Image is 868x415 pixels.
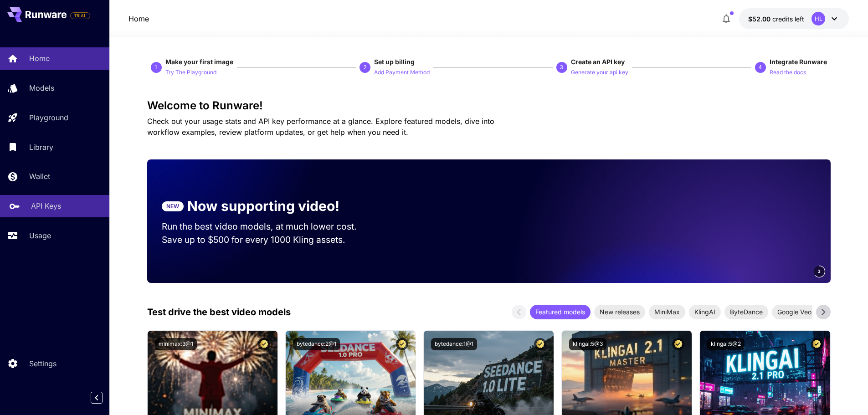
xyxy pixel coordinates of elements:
span: Add your payment card to enable full platform functionality. [70,10,90,21]
div: Collapse sidebar [98,389,109,406]
p: 4 [759,63,762,72]
span: Integrate Runware [770,58,827,66]
span: ByteDance [724,307,768,317]
p: API Keys [31,200,61,211]
button: Certified Model – Vetted for best performance and includes a commercial license. [811,338,823,350]
button: Certified Model – Vetted for best performance and includes a commercial license. [534,338,546,350]
span: Featured models [530,307,591,317]
h3: Welcome to Runware! [147,99,831,112]
button: klingai:5@3 [569,338,606,350]
div: HL [812,12,825,26]
p: Settings [29,358,56,369]
button: Certified Model – Vetted for best performance and includes a commercial license. [396,338,408,350]
p: Test drive the best video models [147,305,291,319]
p: Models [29,82,54,93]
p: Now supporting video! [187,196,339,216]
p: Add Payment Method [374,68,430,77]
span: Set up billing [374,58,415,66]
button: klingai:5@2 [707,338,745,350]
div: New releases [594,305,645,319]
button: Certified Model – Vetted for best performance and includes a commercial license. [672,338,684,350]
p: Playground [29,112,68,123]
p: Usage [29,230,51,241]
p: Run the best video models, at much lower cost. [162,220,374,233]
span: 3 [818,268,821,275]
button: $52.00HL [739,8,849,29]
p: Library [29,142,53,153]
span: Google Veo [772,307,817,317]
span: TRIAL [71,12,90,19]
div: $52.00 [748,14,804,24]
button: bytedance:1@1 [431,338,477,350]
span: MiniMax [649,307,685,317]
div: ByteDance [724,305,768,319]
p: NEW [166,202,179,210]
div: MiniMax [649,305,685,319]
button: Collapse sidebar [91,392,103,404]
button: Certified Model – Vetted for best performance and includes a commercial license. [258,338,270,350]
p: 2 [364,63,367,72]
span: $52.00 [748,15,772,23]
div: Google Veo [772,305,817,319]
span: Check out your usage stats and API key performance at a glance. Explore featured models, dive int... [147,117,494,137]
p: Home [29,53,50,64]
p: Try The Playground [165,68,216,77]
p: Read the docs [770,68,806,77]
a: Home [128,13,149,24]
div: KlingAI [689,305,721,319]
span: Make your first image [165,58,233,66]
button: minimax:3@1 [155,338,197,350]
nav: breadcrumb [128,13,149,24]
button: bytedance:2@1 [293,338,340,350]
button: Try The Playground [165,67,216,77]
p: Generate your api key [571,68,628,77]
span: New releases [594,307,645,317]
span: Create an API key [571,58,625,66]
button: Add Payment Method [374,67,430,77]
div: Featured models [530,305,591,319]
p: 3 [560,63,563,72]
span: KlingAI [689,307,721,317]
button: Read the docs [770,67,806,77]
p: 1 [154,63,158,72]
p: Wallet [29,171,50,182]
button: Generate your api key [571,67,628,77]
span: credits left [772,15,804,23]
p: Save up to $500 for every 1000 Kling assets. [162,233,374,246]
